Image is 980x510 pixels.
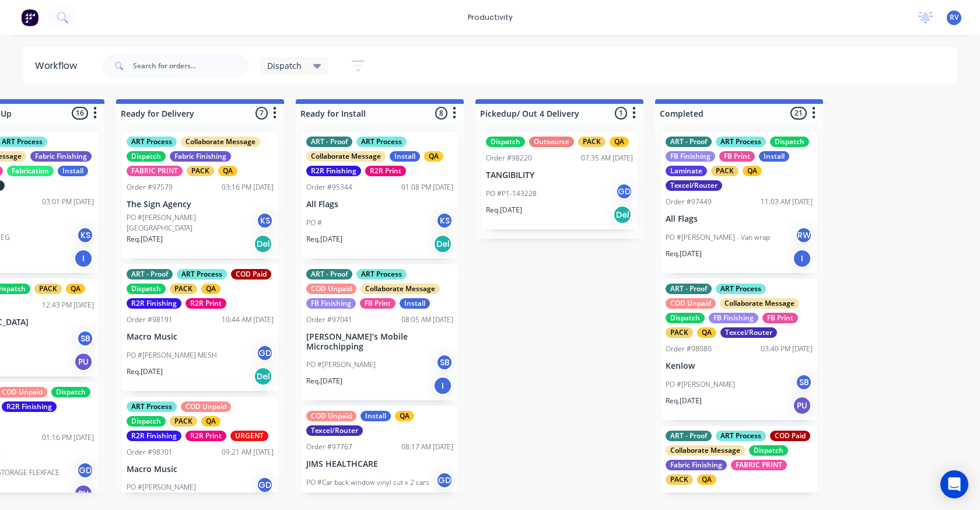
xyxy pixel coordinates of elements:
[133,54,249,78] input: Search for orders...
[127,401,177,412] div: ART Process
[793,249,811,268] div: I
[365,166,406,176] div: R2R Print
[666,166,707,176] div: Laminate
[222,447,274,457] div: 09:21 AM [DATE]
[436,471,453,489] div: GD
[395,411,414,421] div: QA
[127,350,217,361] p: PO #[PERSON_NAME] MESH
[486,188,537,199] p: PO #P1-143228
[761,491,813,501] div: 01:05 PM [DATE]
[950,12,958,23] span: RV
[433,376,452,395] div: I
[185,298,226,309] div: R2R Print
[306,218,322,228] p: PO #
[127,416,166,427] div: Dispatch
[716,137,766,147] div: ART Process
[306,411,356,421] div: COD Unpaid
[222,315,274,325] div: 10:44 AM [DATE]
[770,137,809,147] div: Dispatch
[122,264,278,391] div: ART - ProofART ProcessCOD PaidDispatchPACKQAR2R FinishingR2R PrintOrder #9819110:44 AM [DATE]Macr...
[254,235,272,253] div: Del
[666,313,705,323] div: Dispatch
[306,376,342,386] p: Req. [DATE]
[127,269,173,280] div: ART - Proof
[267,60,302,72] span: Dispatch
[462,9,519,26] div: productivity
[401,182,453,193] div: 01:08 PM [DATE]
[170,284,197,294] div: PACK
[400,298,430,309] div: Install
[761,197,813,207] div: 11:03 AM [DATE]
[486,170,633,180] p: TANGIBILITY
[127,182,173,193] div: Order #97579
[127,137,177,147] div: ART Process
[716,284,766,294] div: ART Process
[390,151,420,162] div: Install
[306,332,453,352] p: [PERSON_NAME]’s Mobile Microchipping
[74,352,93,371] div: PU
[666,214,813,224] p: All Flags
[759,151,789,162] div: Install
[306,359,376,370] p: PO #[PERSON_NAME]
[666,284,712,294] div: ART - Proof
[306,425,363,436] div: Texcel/Router
[581,153,633,163] div: 07:35 AM [DATE]
[127,464,274,474] p: Macro Music
[666,180,722,191] div: Texcel/Router
[716,431,766,441] div: ART Process
[615,183,633,200] div: GD
[256,344,274,362] div: GD
[433,235,452,253] div: Del
[254,367,272,386] div: Del
[185,431,226,441] div: R2R Print
[666,431,712,441] div: ART - Proof
[795,226,813,244] div: RW
[2,401,57,412] div: R2R Finishing
[127,447,173,457] div: Order #98301
[127,284,166,294] div: Dispatch
[127,332,274,342] p: Macro Music
[51,387,90,397] div: Dispatch
[177,269,227,280] div: ART Process
[424,151,443,162] div: QA
[66,284,85,294] div: QA
[218,166,237,176] div: QA
[76,462,94,479] div: GD
[127,298,181,309] div: R2R Finishing
[770,431,810,441] div: COD Paid
[306,459,453,469] p: JIMS HEALTHCARE
[360,298,395,309] div: FB Print
[697,327,716,338] div: QA
[401,442,453,452] div: 08:17 AM [DATE]
[666,249,702,259] p: Req. [DATE]
[306,234,342,244] p: Req. [DATE]
[529,137,574,147] div: Outsource
[486,153,532,163] div: Order #98220
[127,431,181,441] div: R2R Finishing
[666,327,693,338] div: PACK
[30,151,92,162] div: Fabric Finishing
[181,137,260,147] div: Collaborate Message
[306,298,356,309] div: FB Finishing
[201,284,220,294] div: QA
[481,132,638,229] div: DispatchOutsourcePACKQAOrder #9822007:35 AM [DATE]TANGIBILITYPO #P1-143228GDReq.[DATE]Del
[401,315,453,325] div: 08:05 AM [DATE]
[578,137,605,147] div: PACK
[709,313,758,323] div: FB Finishing
[613,205,632,224] div: Del
[42,432,94,443] div: 01:16 PM [DATE]
[74,249,93,268] div: I
[356,269,407,280] div: ART Process
[256,212,274,229] div: KS
[666,344,712,354] div: Order #98080
[181,401,231,412] div: COD Unpaid
[610,137,629,147] div: QA
[666,396,702,406] p: Req. [DATE]
[306,151,386,162] div: Collaborate Message
[306,442,352,452] div: Order #97767
[666,151,715,162] div: FB Finishing
[127,151,166,162] div: Dispatch
[34,284,62,294] div: PACK
[720,327,777,338] div: Texcel/Router
[21,9,38,26] img: Factory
